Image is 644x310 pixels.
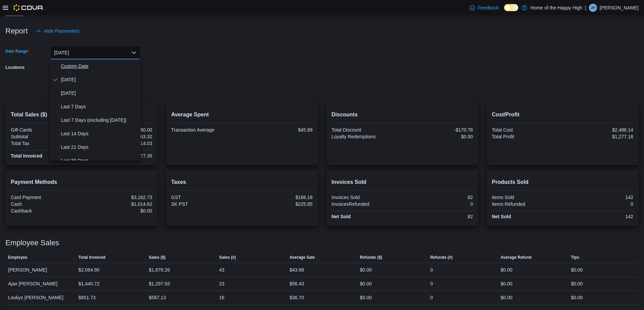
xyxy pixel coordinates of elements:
span: Last 7 Days [61,103,138,111]
span: Refunds ($) [360,255,382,260]
div: 0 [430,293,433,302]
h3: Report [5,27,28,35]
span: JH [591,4,596,12]
div: 82 [404,214,473,219]
h2: Discounts [332,111,473,119]
div: $2,486.14 [564,127,633,133]
strong: Net Sold [332,214,351,219]
div: Card Payment [11,195,80,200]
div: 16 [219,293,224,302]
div: Invoices Sold [332,195,401,200]
span: Average Sale [289,255,315,260]
div: 142 [564,195,633,200]
div: 23 [219,280,224,288]
div: Gift Cards [11,127,80,133]
div: $1,878.26 [149,266,170,274]
h3: Employee Sales [5,239,59,247]
div: Loyalty Redemptions [332,134,401,139]
label: Locations [5,65,25,70]
span: Custom Date [61,62,138,70]
div: SK PST [171,201,240,207]
div: $0.00 [501,280,512,288]
div: $0.00 [571,280,583,288]
div: Total Cost [492,127,561,133]
span: Last 7 Days (excluding [DATE]) [61,116,138,124]
div: 0 [430,280,433,288]
span: [DATE] [61,89,138,97]
div: Ajax [PERSON_NAME] [5,277,76,290]
span: Last 30 Days [61,157,138,165]
span: Refunds (#) [430,255,453,260]
div: 0 [564,201,633,207]
div: $1,014.62 [83,201,152,207]
div: Cash [11,201,80,207]
div: $651.73 [78,293,96,302]
div: $3,162.73 [83,195,152,200]
a: Feedback [467,1,501,15]
div: [PERSON_NAME] [5,263,76,277]
div: Total Discount [332,127,401,133]
p: [PERSON_NAME] [600,4,639,12]
h2: Cost/Profit [492,111,633,119]
span: Average Refund [501,255,532,260]
div: $45.89 [243,127,312,133]
p: | [585,4,586,12]
div: Subtotal [11,134,80,139]
button: [DATE] [50,46,141,59]
span: Sales (#) [219,255,236,260]
div: 82 [404,195,473,200]
h2: Products Sold [492,178,633,186]
div: $0.00 [571,266,583,274]
div: $0.00 [571,293,583,302]
div: $0.00 [360,280,372,288]
div: $0.00 [360,293,372,302]
div: $0.00 [404,134,473,139]
div: $1,297.93 [149,280,170,288]
div: Joshua Hunt [589,4,597,12]
img: Cova [14,4,44,11]
h2: Payment Methods [11,178,152,186]
div: $225.85 [243,201,312,207]
div: $0.00 [501,293,512,302]
h2: Total Sales ($) [11,111,152,119]
h2: Taxes [171,178,312,186]
div: 142 [564,214,633,219]
div: InvoicesRefunded [332,201,401,207]
p: Home of the Happy High [530,4,582,12]
div: Transaction Average [171,127,240,133]
div: $1,440.72 [78,280,99,288]
h2: Invoices Sold [332,178,473,186]
span: Feedback [478,4,498,11]
strong: Net Sold [492,214,511,219]
span: [DATE] [61,76,138,84]
span: Tips [571,255,579,260]
div: -$170.78 [404,127,473,133]
div: $0.00 [360,266,372,274]
div: Items Sold [492,195,561,200]
div: GST [171,195,240,200]
div: 43 [219,266,224,274]
div: Cashback [11,208,80,214]
span: Last 14 Days [61,130,138,138]
div: $1,277.18 [564,134,633,139]
div: $43.68 [289,266,304,274]
div: Total Tax [11,141,80,146]
div: $0.00 [83,208,152,214]
div: 0 [430,266,433,274]
h2: Average Spent [171,111,312,119]
div: $36.70 [289,293,304,302]
span: Total Invoiced [78,255,105,260]
div: Select listbox [50,59,141,161]
div: $0.00 [501,266,512,274]
div: $56.43 [289,280,304,288]
div: $188.18 [243,195,312,200]
div: $587.13 [149,293,166,302]
span: Sales ($) [149,255,165,260]
div: Items Refunded [492,201,561,207]
span: Last 21 Days [61,143,138,151]
div: Total Profit [492,134,561,139]
label: Date Range [5,49,29,54]
div: 0 [404,201,473,207]
span: Hide Parameters [44,28,79,34]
